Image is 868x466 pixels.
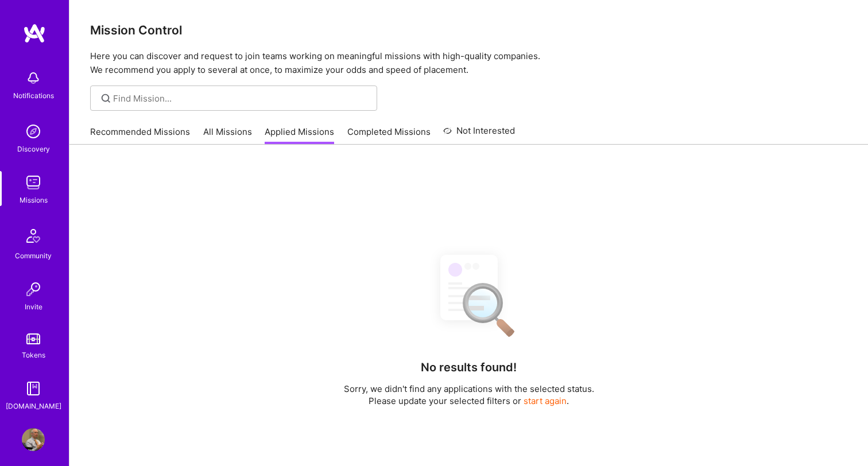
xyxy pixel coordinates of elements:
img: teamwork [22,171,45,194]
h3: Mission Control [90,23,847,37]
a: All Missions [203,126,252,145]
img: No Results [420,244,518,345]
button: start again [524,395,567,407]
img: guide book [22,377,45,400]
a: Recommended Missions [90,126,190,145]
p: Please update your selected filters or . [344,395,594,407]
a: User Avatar [19,428,48,451]
div: Discovery [17,143,50,155]
a: Not Interested [443,124,515,145]
i: icon SearchGrey [99,92,113,105]
p: Here you can discover and request to join teams working on meaningful missions with high-quality ... [90,49,847,77]
div: Invite [25,301,42,313]
div: Community [15,250,52,262]
div: [DOMAIN_NAME] [6,400,61,412]
img: discovery [22,120,45,143]
p: Sorry, we didn't find any applications with the selected status. [344,383,594,395]
img: Invite [22,278,45,301]
a: Applied Missions [265,126,334,145]
div: Tokens [22,349,45,361]
input: Find Mission... [113,92,369,104]
img: tokens [26,333,40,344]
div: Missions [20,194,48,206]
img: User Avatar [22,428,45,451]
img: logo [23,23,46,44]
div: Notifications [13,90,54,102]
h4: No results found! [421,360,517,374]
img: bell [22,67,45,90]
img: Community [20,222,47,250]
a: Completed Missions [347,126,431,145]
